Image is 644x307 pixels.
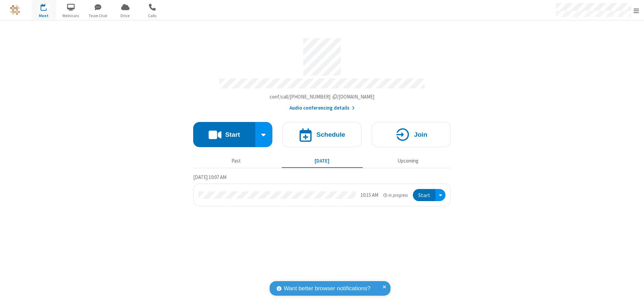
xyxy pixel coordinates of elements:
[255,122,273,147] div: Start conference options
[316,131,345,138] h4: Schedule
[10,5,20,15] img: QA Selenium DO NOT DELETE OR CHANGE
[270,93,375,101] button: Copy my meeting room linkCopy my meeting room link
[270,94,375,100] span: Copy my meeting room link
[193,122,255,147] button: Start
[368,155,448,167] button: Upcoming
[193,174,226,180] span: [DATE] 10:07 AM
[289,104,355,112] button: Audio conferencing details
[282,122,362,147] button: Schedule
[361,191,378,199] div: 10:15 AM
[435,189,445,201] div: Open menu
[627,290,639,302] iframe: Chat
[86,13,111,19] span: Team Chat
[140,13,165,19] span: Calls
[225,131,240,138] h4: Start
[193,33,451,112] section: Account details
[31,13,56,19] span: Meet
[372,122,451,147] button: Join
[414,131,427,138] h4: Join
[413,189,435,201] button: Start
[193,173,451,207] section: Today's Meetings
[383,192,408,198] em: in progress
[45,4,50,9] div: 1
[58,13,84,19] span: Webinars
[196,155,277,167] button: Past
[284,284,370,293] span: Want better browser notifications?
[282,155,363,167] button: [DATE]
[113,13,138,19] span: Drive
